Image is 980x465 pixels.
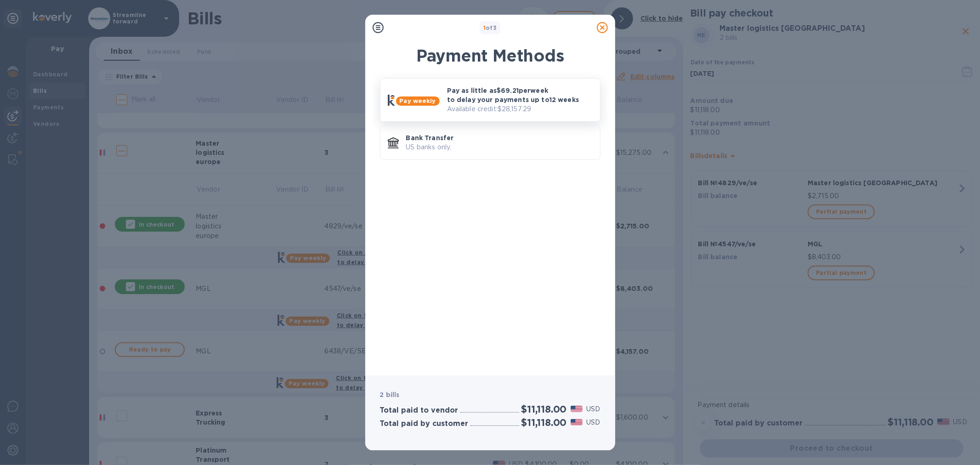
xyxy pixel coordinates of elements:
[380,391,400,398] b: 2 bills
[521,417,566,428] h2: $11,118.00
[586,418,600,427] p: USD
[380,420,469,428] h3: Total paid by customer
[380,46,600,65] h1: Payment Methods
[447,104,593,114] p: Available credit: $28,157.29
[586,404,600,414] p: USD
[571,406,583,412] img: USD
[571,419,583,425] img: USD
[380,406,459,415] h3: Total paid to vendor
[406,142,593,152] p: US banks only.
[447,86,593,104] p: Pay as little as $69.21 per week to delay your payments up to 12 weeks
[483,24,486,31] span: 1
[406,133,593,142] p: Bank Transfer
[400,97,436,104] b: Pay weekly
[521,403,566,415] h2: $11,118.00
[483,24,497,31] b: of 3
